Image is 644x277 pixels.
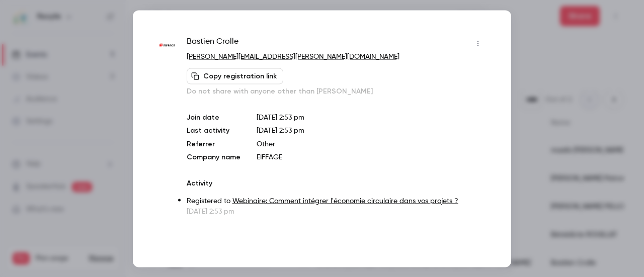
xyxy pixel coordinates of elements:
a: [PERSON_NAME][EMAIL_ADDRESS][PERSON_NAME][DOMAIN_NAME] [187,53,399,60]
span: Bastien Crolle [187,35,238,51]
p: Activity [187,178,486,188]
p: Last activity [187,125,240,136]
p: EIFFAGE [257,152,486,162]
p: [DATE] 2:53 pm [187,206,486,216]
p: Referrer [187,139,240,149]
img: eiffage.com [158,36,177,55]
button: Copy registration link [187,68,283,84]
span: [DATE] 2:53 pm [257,127,304,134]
p: Registered to [187,196,486,206]
p: Do not share with anyone other than [PERSON_NAME] [187,86,486,96]
p: Join date [187,112,240,122]
p: [DATE] 2:53 pm [257,112,486,122]
p: Other [257,139,486,149]
p: Company name [187,152,240,162]
a: Webinaire: Comment intégrer l'économie circulaire dans vos projets ? [232,197,458,204]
